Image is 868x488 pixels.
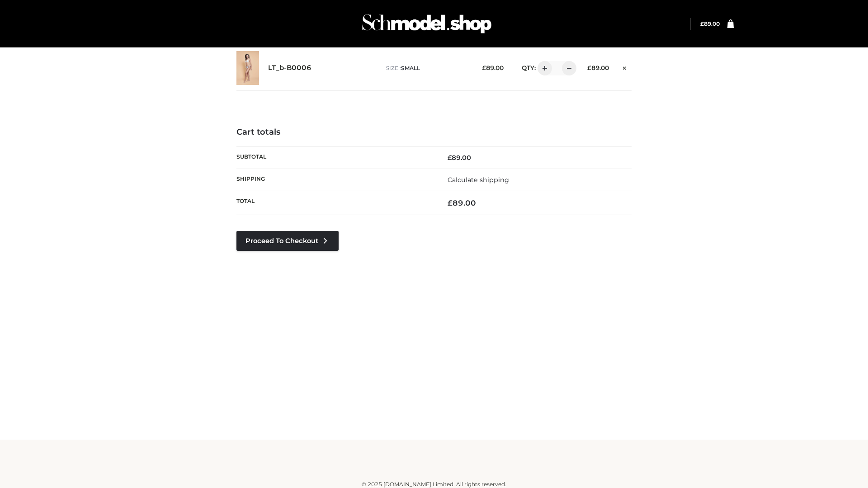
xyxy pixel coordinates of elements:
div: QTY: [513,61,573,75]
bdi: 89.00 [448,154,471,162]
a: Calculate shipping [448,176,509,184]
bdi: 89.00 [482,64,504,71]
img: Schmodel Admin 964 [359,6,495,42]
th: Shipping [236,169,434,191]
span: £ [700,20,704,27]
span: £ [482,64,486,71]
span: £ [587,64,591,71]
a: LT_b-B0006 [268,64,311,72]
span: £ [448,154,452,162]
p: size : [386,64,468,72]
a: £89.00 [700,20,720,27]
bdi: 89.00 [587,64,609,71]
th: Subtotal [236,146,434,169]
bdi: 89.00 [448,198,476,207]
span: SMALL [401,65,420,71]
bdi: 89.00 [700,20,720,27]
a: Proceed to Checkout [236,231,339,251]
span: £ [448,198,453,207]
th: Total [236,191,434,215]
h4: Cart totals [236,127,632,137]
a: Remove this item [618,61,632,73]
